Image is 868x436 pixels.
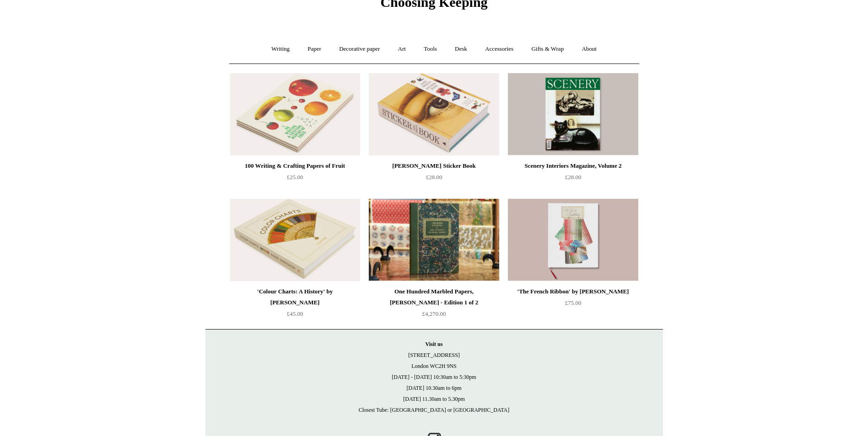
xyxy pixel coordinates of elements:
[230,73,360,155] a: 100 Writing & Crafting Papers of Fruit 100 Writing & Crafting Papers of Fruit
[390,37,414,61] a: Art
[230,73,360,155] img: 100 Writing & Crafting Papers of Fruit
[369,199,499,281] a: One Hundred Marbled Papers, John Jeffery - Edition 1 of 2 One Hundred Marbled Papers, John Jeffer...
[508,199,638,281] img: 'The French Ribbon' by Suzanne Slesin
[422,310,446,317] span: £4,270.00
[299,37,329,61] a: Paper
[508,73,638,155] a: Scenery Interiors Magazine, Volume 2 Scenery Interiors Magazine, Volume 2
[510,160,636,171] div: Scenery Interiors Magazine, Volume 2
[263,37,298,61] a: Writing
[371,286,496,308] div: One Hundred Marbled Papers, [PERSON_NAME] - Edition 1 of 2
[369,160,499,198] a: [PERSON_NAME] Sticker Book £28.00
[510,286,636,297] div: 'The French Ribbon' by [PERSON_NAME]
[523,37,572,61] a: Gifts & Wrap
[508,73,638,155] img: Scenery Interiors Magazine, Volume 2
[230,199,360,281] img: 'Colour Charts: A History' by Anne Varichon
[447,37,475,61] a: Desk
[508,160,638,198] a: Scenery Interiors Magazine, Volume 2 £28.00
[230,199,360,281] a: 'Colour Charts: A History' by Anne Varichon 'Colour Charts: A History' by Anne Varichon
[426,174,442,181] span: £28.00
[230,286,360,324] a: 'Colour Charts: A History' by [PERSON_NAME] £45.00
[573,37,605,61] a: About
[232,286,358,308] div: 'Colour Charts: A History' by [PERSON_NAME]
[415,37,445,61] a: Tools
[371,160,496,171] div: [PERSON_NAME] Sticker Book
[232,160,358,171] div: 100 Writing & Crafting Papers of Fruit
[426,341,443,347] strong: Visit us
[230,160,360,198] a: 100 Writing & Crafting Papers of Fruit £25.00
[508,286,638,324] a: 'The French Ribbon' by [PERSON_NAME] £75.00
[369,73,499,155] a: John Derian Sticker Book John Derian Sticker Book
[331,37,388,61] a: Decorative paper
[508,199,638,281] a: 'The French Ribbon' by Suzanne Slesin 'The French Ribbon' by Suzanne Slesin
[369,199,499,281] img: One Hundred Marbled Papers, John Jeffery - Edition 1 of 2
[565,174,582,181] span: £28.00
[369,73,499,155] img: John Derian Sticker Book
[215,339,654,415] p: [STREET_ADDRESS] London WC2H 9NS [DATE] - [DATE] 10:30am to 5:30pm [DATE] 10.30am to 6pm [DATE] 1...
[287,310,303,317] span: £45.00
[565,299,582,306] span: £75.00
[477,37,522,61] a: Accessories
[287,174,303,181] span: £25.00
[380,2,487,8] a: Choosing Keeping
[369,286,499,324] a: One Hundred Marbled Papers, [PERSON_NAME] - Edition 1 of 2 £4,270.00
